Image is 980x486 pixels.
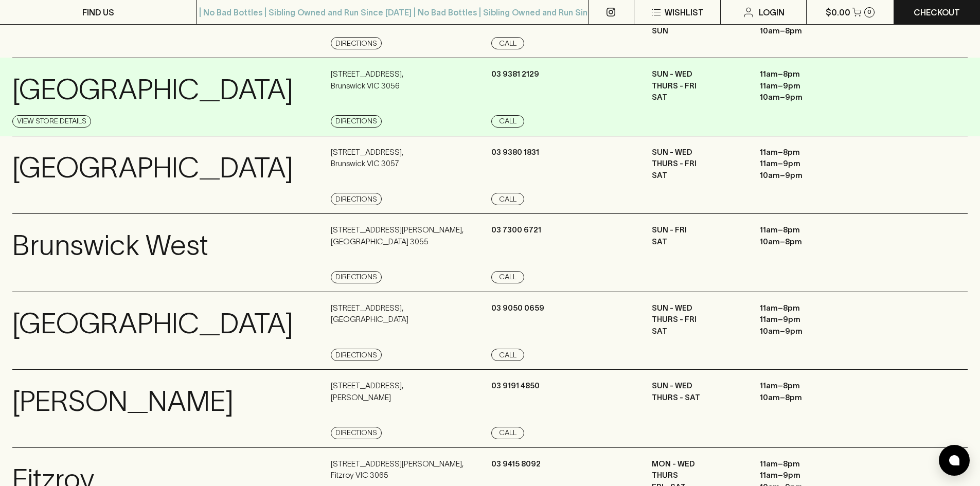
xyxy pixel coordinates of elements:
p: 03 9191 4850 [491,380,540,392]
a: Call [491,193,524,205]
p: $0.00 [826,6,850,19]
p: 10am – 8pm [760,392,852,404]
p: [GEOGRAPHIC_DATA] [12,302,293,345]
p: 10am – 9pm [760,92,852,103]
p: THURS - FRI [652,158,744,170]
p: 11am – 8pm [760,224,852,236]
p: MON - WED [652,458,744,470]
p: 11am – 8pm [760,380,852,392]
p: SUN - WED [652,302,744,314]
p: 03 7300 6721 [491,224,541,236]
a: Call [491,271,524,283]
p: 03 9415 8092 [491,458,541,470]
a: Directions [331,271,382,283]
a: Call [491,37,524,49]
p: SAT [652,170,744,182]
p: [STREET_ADDRESS][PERSON_NAME] , Fitzroy VIC 3065 [331,458,464,481]
p: 11am – 9pm [760,158,852,170]
p: 10am – 9pm [760,326,852,337]
p: 03 9050 0659 [491,302,544,314]
p: Brunswick West [12,224,208,267]
p: 10am – 8pm [760,25,852,37]
p: [GEOGRAPHIC_DATA] [12,68,293,111]
p: 10am – 8pm [760,236,852,248]
p: THURS - FRI [652,80,744,92]
p: SAT [652,92,744,103]
p: SUN - WED [652,68,744,80]
p: SUN - WED [652,380,744,392]
p: SAT [652,236,744,248]
p: [STREET_ADDRESS] , Brunswick VIC 3057 [331,147,403,170]
p: THURS [652,470,744,481]
p: [STREET_ADDRESS] , [PERSON_NAME] [331,380,403,403]
a: Call [491,115,524,128]
p: [PERSON_NAME] [12,380,234,423]
a: Directions [331,427,382,439]
p: FIND US [82,6,114,19]
p: 11am – 8pm [760,68,852,80]
p: 11am – 9pm [760,470,852,481]
a: Call [491,427,524,439]
p: [STREET_ADDRESS] , Brunswick VIC 3056 [331,68,403,92]
p: Checkout [914,6,960,19]
a: Directions [331,115,382,128]
a: Directions [331,37,382,49]
a: View Store Details [12,115,91,128]
p: THURS - FRI [652,314,744,326]
p: SUN - WED [652,147,744,158]
p: [GEOGRAPHIC_DATA] [12,147,293,189]
p: 03 9381 2129 [491,68,539,80]
p: 11am – 8pm [760,458,852,470]
p: [STREET_ADDRESS] , [GEOGRAPHIC_DATA] [331,302,408,326]
p: SAT [652,326,744,337]
p: 11am – 9pm [760,314,852,326]
a: Call [491,349,524,361]
img: bubble-icon [949,455,959,465]
p: 11am – 8pm [760,302,852,314]
p: Login [759,6,785,19]
p: 10am – 9pm [760,170,852,182]
p: Wishlist [665,6,704,19]
p: 03 9380 1831 [491,147,539,158]
p: 11am – 8pm [760,147,852,158]
p: [STREET_ADDRESS][PERSON_NAME] , [GEOGRAPHIC_DATA] 3055 [331,224,464,247]
p: 11am – 9pm [760,80,852,92]
p: SUN [652,25,744,37]
a: Directions [331,349,382,361]
p: SUN - FRI [652,224,744,236]
p: 0 [867,9,871,15]
a: Directions [331,193,382,205]
p: THURS - SAT [652,392,744,404]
